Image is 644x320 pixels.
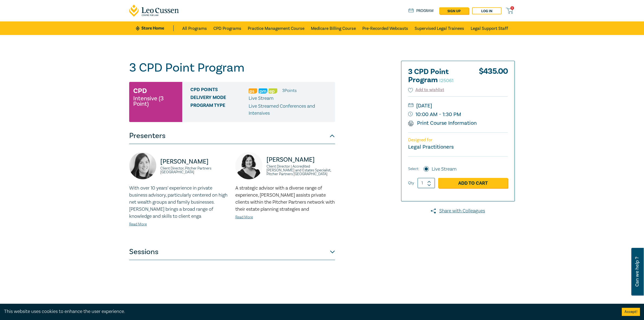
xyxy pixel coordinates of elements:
a: All Programs [182,21,207,35]
a: Read More [235,215,253,220]
small: 10:00 AM - 1:30 PM [408,110,508,119]
button: Add to wishlist [408,87,444,93]
p: Designed for [408,137,508,143]
a: Print Course Information [408,120,477,127]
a: Log in [472,7,502,14]
p: Live Streamed Conferences and Intensives [249,103,331,117]
label: Qty [408,180,414,186]
div: $ 435.00 [479,68,508,87]
p: [PERSON_NAME] [266,155,335,164]
span: A strategic advisor with a diverse range of experience, [PERSON_NAME] assists private clients wit... [235,185,335,212]
span: Can we help ? [635,251,640,292]
a: Supervised Legal Trainees [415,21,464,35]
img: Ethics & Professional Responsibility [269,88,277,94]
small: Client Director, Pitcher Partners [GEOGRAPHIC_DATA] [160,167,229,174]
p: [PERSON_NAME] [160,157,229,166]
button: Presenters [129,128,335,144]
a: Pre-Recorded Webcasts [362,21,408,35]
span: CPD Points [190,87,249,94]
h2: 3 CPD Point Program [408,68,468,84]
a: Share with Colleagues [401,207,515,215]
h3: CPD [133,86,147,96]
small: Client Director | Accredited [PERSON_NAME] and Estates Specialist, Pitcher Partners [GEOGRAPHIC_D... [266,165,335,176]
button: Sessions [129,244,335,260]
a: Program [408,8,434,14]
input: 1 [418,178,435,188]
h1: 3 CPD Point Program [129,61,335,75]
img: https://s3.ap-southeast-2.amazonaws.com/leo-cussen-store-production-content/Contacts/Julie%20Renn... [129,152,156,179]
a: Legal Support Staff [471,21,508,35]
small: Intensive (3 Point) [133,96,178,107]
a: CPD Programs [213,21,241,35]
span: Delivery Mode [190,95,249,102]
div: This website uses cookies to enhance the user experience. [4,308,614,315]
label: Live Stream [432,166,457,173]
a: Medicare Billing Course [311,21,356,35]
a: Store Home [136,25,174,31]
button: Accept cookies [622,308,640,316]
span: 0 [510,6,514,10]
p: With over 10 years’ experience in private business advisory, particularly centered on high net we... [129,185,229,220]
img: Professional Skills [249,88,257,94]
span: Program type [190,103,249,117]
a: Add to Cart [438,178,508,188]
img: https://s3.ap-southeast-2.amazonaws.com/leo-cussen-store-production-content/Contacts/Anna%20Hacke... [235,152,262,179]
a: sign up [439,7,469,14]
small: Legal Practitioners [408,143,454,151]
span: Select: [408,166,419,172]
a: Practice Management Course [248,21,304,35]
li: 3 Point s [282,87,297,94]
small: [DATE] [408,101,508,110]
small: I25061 [439,78,454,84]
span: Live Stream [249,95,274,101]
a: Read More [129,222,147,227]
img: Practice Management & Business Skills [259,88,267,94]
